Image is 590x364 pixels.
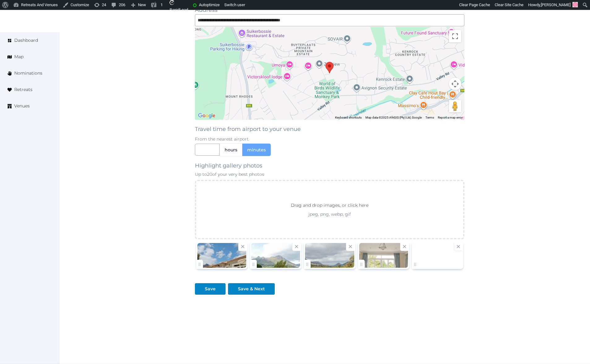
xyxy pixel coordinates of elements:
[196,112,217,120] a: Open this area in Google Maps (opens a new window)
[541,2,571,7] span: [PERSON_NAME]
[14,103,30,109] span: Venues
[438,116,463,119] a: Report a map error
[425,116,434,119] a: Terms
[14,54,24,60] span: Map
[14,37,38,44] span: Dashboard
[449,30,461,42] button: Toggle fullscreen view
[196,112,217,120] img: Google
[459,2,490,7] span: Clear Page Cache
[195,125,301,133] label: Travel time from airport to your venue
[195,161,262,170] label: Highlight gallery photos
[225,147,237,153] span: hours
[205,286,216,292] div: Save
[238,286,265,292] div: Save & Next
[495,2,523,7] span: Clear Site Cache
[14,86,32,93] span: Retreats
[195,283,226,295] button: Save
[280,211,380,217] p: jpeg, png, webp, gif
[449,78,461,90] button: Map camera controls
[365,116,422,119] span: Map data ©2025 AfriGIS (Pty) Ltd, Google
[228,283,275,295] button: Save & Next
[286,202,373,211] p: Drag and drop images, or click here
[195,171,465,177] p: Up to 20 of your very best photos
[195,136,465,142] p: From the nearest airport
[14,70,42,76] span: Nominations
[247,147,266,153] span: minutes
[161,2,163,7] span: 1
[449,100,461,112] button: Drag Pegman onto the map to open Street View
[335,115,362,120] button: Keyboard shortcuts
